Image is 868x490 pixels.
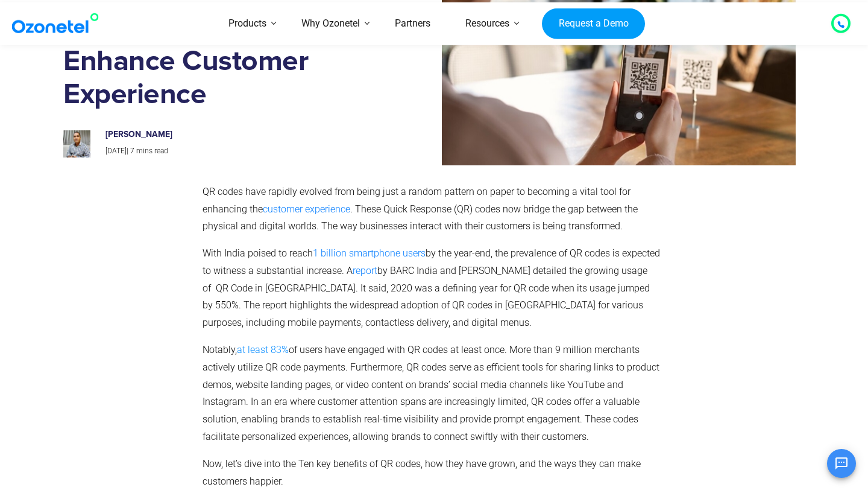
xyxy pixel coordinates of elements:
[105,130,360,140] h6: [PERSON_NAME]
[203,247,313,259] span: With India poised to reach
[211,2,284,45] a: Products
[105,147,127,155] span: [DATE]
[203,186,631,215] span: QR codes have rapidly evolved from being just a random pattern on paper to becoming a vital tool ...
[203,344,237,355] span: Notably,
[203,458,641,487] span: Now, let’s dive into the Ten key benefits of QR codes, how they have grown, and the ways they can...
[203,344,659,442] span: of users have engaged with QR codes at least once. More than 9 million merchants actively utilize...
[136,147,168,155] span: mins read
[130,147,134,155] span: 7
[353,265,377,276] a: report
[237,344,289,355] a: at least 83%
[448,2,527,45] a: Resources
[377,2,448,45] a: Partners
[63,130,90,157] img: prashanth-kancherla_avatar-200x200.jpeg
[203,247,660,276] span: by the year-end, the prevalence of QR codes is expected to witness a substantial increase. A
[203,203,638,232] span: . These Quick Response (QR) codes now bridge the gap between the physical and digital worlds. The...
[263,203,350,215] a: customer experience
[542,8,645,39] a: Request a Demo
[203,265,650,328] span: by BARC India and [PERSON_NAME] detailed the growing usage of QR Code in [GEOGRAPHIC_DATA]. It sa...
[105,145,360,158] p: |
[827,449,856,478] button: Open chat
[284,2,377,45] a: Why Ozonetel
[313,247,426,259] a: 1 billion smartphone users
[63,12,373,112] h1: How QR Codes Can Enhance Customer Experience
